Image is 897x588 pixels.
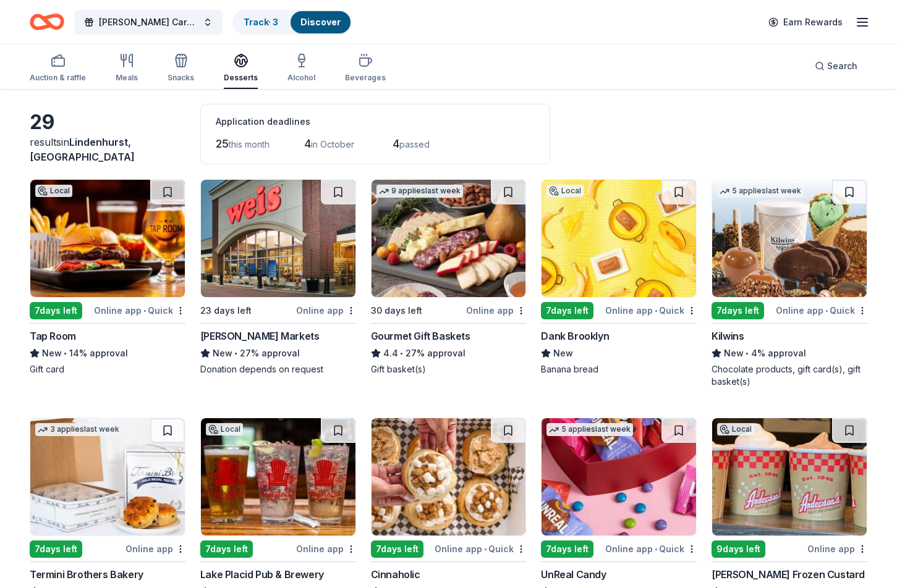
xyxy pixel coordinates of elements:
[216,137,229,150] span: 25
[712,180,867,297] img: Image for Kilwins
[435,541,526,556] div: Online app Quick
[805,54,867,78] button: Search
[30,346,185,361] div: 14% approval
[372,180,526,297] img: Image for Gourmet Gift Baskets
[345,48,386,89] button: Beverages
[30,7,64,36] a: Home
[234,348,237,358] span: •
[746,348,749,358] span: •
[300,17,341,27] a: Discover
[712,363,867,388] div: Chocolate products, gift card(s), gift basket(s)
[287,73,315,83] div: Alcohol
[143,306,146,316] span: •
[30,329,76,343] div: Tap Room
[542,418,696,535] img: Image for UnReal Candy
[206,423,243,435] div: Local
[712,329,744,343] div: Kilwins
[541,540,593,558] div: 7 days left
[296,541,356,556] div: Online app
[371,303,422,318] div: 30 days left
[94,303,185,318] div: Online app Quick
[30,110,185,135] div: 29
[546,185,584,197] div: Local
[232,10,352,35] button: Track· 3Discover
[712,567,865,582] div: [PERSON_NAME] Frozen Custard
[712,179,867,388] a: Image for Kilwins5 applieslast week7days leftOnline app•QuickKilwinsNew•4% approvalChocolate prod...
[546,423,633,436] div: 5 applies last week
[371,363,527,376] div: Gift basket(s)
[311,139,354,149] span: in October
[168,73,194,83] div: Snacks
[400,348,403,358] span: •
[30,418,185,535] img: Image for Termini Brothers Bakery
[30,302,82,319] div: 7 days left
[200,540,253,558] div: 7 days left
[724,346,744,361] span: New
[99,15,198,30] span: [PERSON_NAME] Cares Annual Trick or Trunk
[541,363,697,376] div: Banana bread
[371,329,470,343] div: Gourmet Gift Baskets
[553,346,573,361] span: New
[541,179,697,376] a: Image for Dank BrooklynLocal7days leftOnline app•QuickDank BrooklynNewBanana bread
[30,48,86,89] button: Auction & raffle
[542,180,696,297] img: Image for Dank Brooklyn
[30,136,135,163] span: in
[224,48,258,89] button: Desserts
[244,17,278,27] a: Track· 3
[35,185,72,197] div: Local
[200,567,324,582] div: Lake Placid Pub & Brewery
[125,541,185,556] div: Online app
[35,423,122,436] div: 3 applies last week
[216,114,535,129] div: Application deadlines
[296,303,356,318] div: Online app
[541,567,606,582] div: UnReal Candy
[116,73,138,83] div: Meals
[399,139,430,149] span: passed
[64,348,67,358] span: •
[30,179,185,376] a: Image for Tap RoomLocal7days leftOnline app•QuickTap RoomNew•14% approvalGift card
[213,346,232,361] span: New
[717,185,804,198] div: 5 applies last week
[371,540,423,558] div: 7 days left
[200,363,356,376] div: Donation depends on request
[371,179,527,376] a: Image for Gourmet Gift Baskets9 applieslast week30 days leftOnline appGourmet Gift Baskets4.4•27%...
[371,346,527,361] div: 27% approval
[200,329,320,343] div: [PERSON_NAME] Markets
[393,137,399,150] span: 4
[168,48,194,89] button: Snacks
[224,73,258,83] div: Desserts
[807,541,867,556] div: Online app
[201,180,355,297] img: Image for Weis Markets
[655,306,657,316] span: •
[605,541,697,556] div: Online app Quick
[371,567,420,582] div: Cinnaholic
[712,302,764,319] div: 7 days left
[466,303,526,318] div: Online app
[712,540,765,558] div: 9 days left
[42,346,62,361] span: New
[200,303,252,318] div: 23 days left
[376,185,463,198] div: 9 applies last week
[304,137,311,150] span: 4
[30,180,185,297] img: Image for Tap Room
[201,418,355,535] img: Image for Lake Placid Pub & Brewery
[541,302,593,319] div: 7 days left
[761,11,850,33] a: Earn Rewards
[30,73,86,83] div: Auction & raffle
[200,346,356,361] div: 27% approval
[655,544,657,554] span: •
[74,10,223,35] button: [PERSON_NAME] Cares Annual Trick or Trunk
[605,303,697,318] div: Online app Quick
[712,418,867,535] img: Image for Anderson's Frozen Custard
[200,179,356,376] a: Image for Weis Markets23 days leftOnline app[PERSON_NAME] MarketsNew•27% approvalDonation depends...
[383,346,398,361] span: 4.4
[825,306,828,316] span: •
[541,329,609,343] div: Dank Brooklyn
[372,418,526,535] img: Image for Cinnaholic
[116,48,138,89] button: Meals
[827,59,857,73] span: Search
[30,540,82,558] div: 7 days left
[717,423,754,435] div: Local
[345,73,386,83] div: Beverages
[30,135,185,164] div: results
